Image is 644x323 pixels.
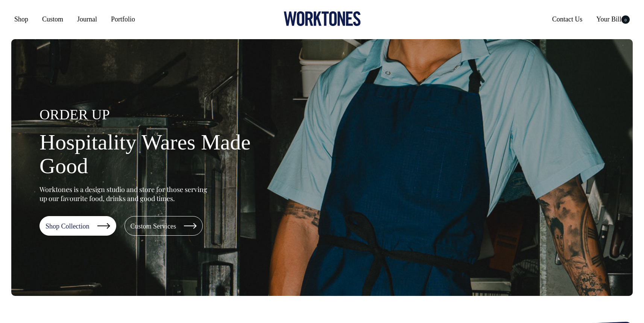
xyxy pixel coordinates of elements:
[11,12,31,26] a: Shop
[39,185,211,203] p: Worktones is a design studio and store for those serving up our favourite food, drinks and good t...
[125,216,203,236] a: Custom Services
[39,130,280,178] h1: Hospitality Wares Made Good
[549,12,586,26] a: Contact Us
[74,12,100,26] a: Journal
[593,12,633,26] a: Your Bill0
[39,216,116,236] a: Shop Collection
[39,12,66,26] a: Custom
[621,15,630,24] span: 0
[39,107,280,123] h4: ORDER UP
[108,12,138,26] a: Portfolio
